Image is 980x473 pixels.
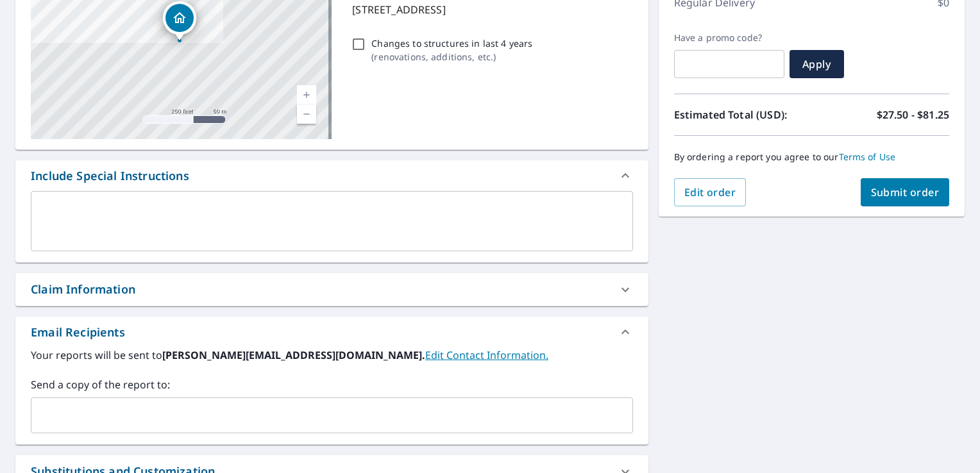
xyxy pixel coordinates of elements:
[31,281,135,298] div: Claim Information
[15,317,648,347] div: Email Recipients
[684,185,736,199] span: Edit order
[871,185,940,199] span: Submit order
[800,57,834,71] span: Apply
[31,167,189,185] div: Include Special Instructions
[371,50,532,63] p: ( renovations, additions, etc. )
[839,151,896,163] a: Terms of Use
[861,178,950,206] button: Submit order
[674,178,747,206] button: Edit order
[790,50,844,78] button: Apply
[371,37,532,50] p: Changes to structures in last 4 years
[297,104,316,124] a: Current Level 17, Zoom Out
[15,273,648,306] div: Claim Information
[31,324,125,341] div: Email Recipients
[877,107,949,122] p: $27.50 - $81.25
[674,151,949,163] p: By ordering a report you agree to our
[674,32,784,44] label: Have a promo code?
[352,2,627,17] p: [STREET_ADDRESS]
[163,1,196,41] div: Dropped pin, building 1, Residential property, 1416 E Orange St Tempe, AZ 85281
[297,85,316,104] a: Current Level 17, Zoom In
[162,348,425,362] b: [PERSON_NAME][EMAIL_ADDRESS][DOMAIN_NAME].
[31,347,633,363] label: Your reports will be sent to
[425,348,548,362] a: EditContactInfo
[674,107,812,122] p: Estimated Total (USD):
[15,160,648,191] div: Include Special Instructions
[31,377,633,392] label: Send a copy of the report to:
